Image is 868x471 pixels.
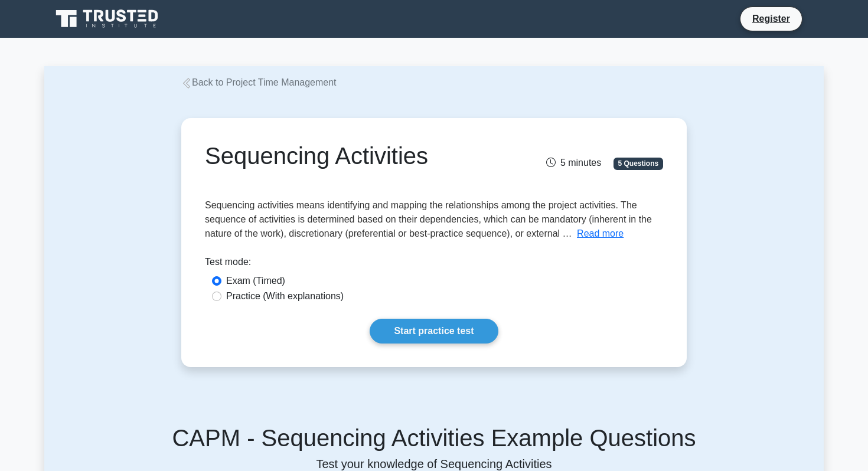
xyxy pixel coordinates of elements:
a: Back to Project Time Management [181,77,337,87]
div: Test mode: [205,255,663,274]
span: 5 minutes [546,158,601,168]
button: Read more [577,227,624,241]
a: Start practice test [370,319,498,344]
h5: CAPM - Sequencing Activities Example Questions [58,424,810,452]
label: Exam (Timed) [226,274,285,288]
label: Practice (With explanations) [226,289,344,303]
h1: Sequencing Activities [205,142,505,170]
span: 5 Questions [614,158,663,169]
span: Sequencing activities means identifying and mapping the relationships among the project activitie... [205,200,652,238]
a: Register [745,11,797,26]
p: Test your knowledge of Sequencing Activities [58,457,810,471]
